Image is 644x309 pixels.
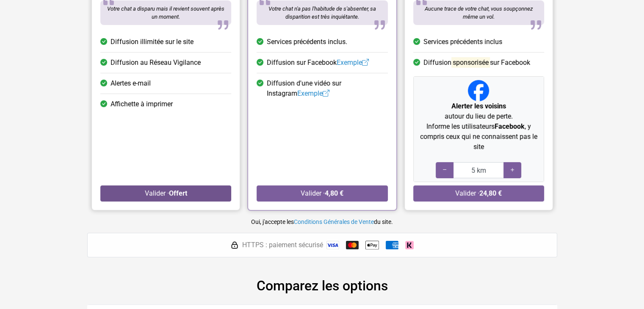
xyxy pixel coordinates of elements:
img: Apple Pay [365,238,379,252]
img: Visa [326,241,339,249]
strong: Offert [169,189,187,197]
button: Valider ·4,80 € [257,185,387,201]
img: Klarna [405,241,414,249]
img: HTTPS : paiement sécurisé [230,241,239,249]
button: Valider ·Offert [100,185,231,201]
strong: Alerter les voisins [451,102,506,110]
strong: Facebook [494,122,524,130]
strong: 4,80 € [325,189,343,197]
span: HTTPS : paiement sécurisé [242,240,323,250]
img: Facebook [468,80,489,101]
button: Valider ·24,80 € [413,185,544,201]
small: Oui, j'accepte les du site. [251,218,393,225]
span: Votre chat n'a pas l'habitude de s'absenter, sa disparition est très inquiétante. [268,6,376,20]
img: Mastercard [346,241,359,249]
strong: 24,80 € [479,189,502,197]
span: Diffusion au Réseau Vigilance [111,58,201,68]
span: Affichette à imprimer [111,99,173,109]
a: Exemple [297,89,329,97]
img: American Express [386,241,398,249]
p: Informe les utilisateurs , y compris ceux qui ne connaissent pas le site [417,121,540,152]
span: Votre chat a disparu mais il revient souvent après un moment. [107,6,224,20]
a: Conditions Générales de Vente [294,218,374,225]
span: Diffusion sur Facebook [267,58,369,68]
h2: Comparez les options [87,278,557,294]
p: autour du lieu de perte. [417,101,540,121]
mark: sponsorisée [451,57,489,68]
span: Services précédents inclus. [267,37,347,47]
span: Services précédents inclus [423,37,502,47]
span: Alertes e-mail [111,78,151,88]
a: Exemple [337,58,369,66]
span: Diffusion sur Facebook [423,58,530,68]
span: Diffusion illimitée sur le site [111,37,193,47]
span: Aucune trace de votre chat, vous soupçonnez même un vol. [424,6,532,20]
span: Diffusion d'une vidéo sur Instagram [267,78,387,99]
